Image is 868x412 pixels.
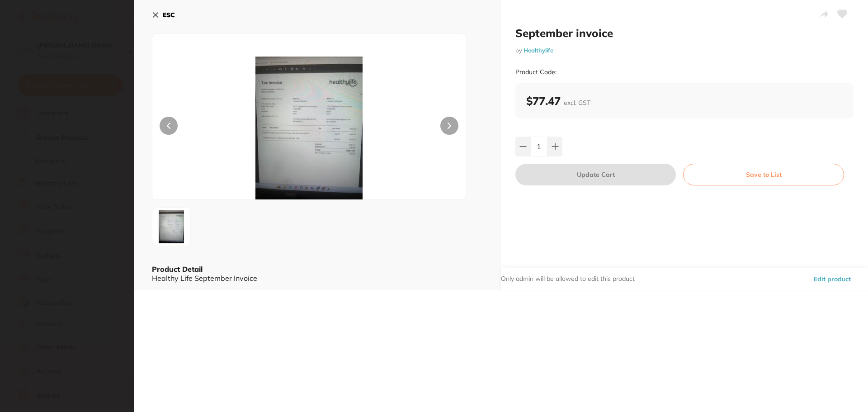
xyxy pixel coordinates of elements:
a: Healthylife [524,47,553,54]
small: by [515,47,854,54]
button: Update Cart [515,164,676,185]
b: $77.47 [526,94,590,108]
button: Save to List [683,164,844,185]
div: Healthy Life September Invoice [152,274,483,282]
b: Product Detail [152,265,203,274]
h2: September invoice [515,26,854,40]
img: ZTAgKDY4KS5qcGVn [215,57,403,199]
b: ESC [163,11,175,19]
button: Edit product [811,268,854,290]
img: ZTAgKDY4KS5qcGVn [155,206,188,247]
button: ESC [152,7,175,23]
span: excl. GST [564,99,590,107]
small: Product Code: [515,68,557,76]
p: Only admin will be allowed to edit this product [501,275,635,284]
